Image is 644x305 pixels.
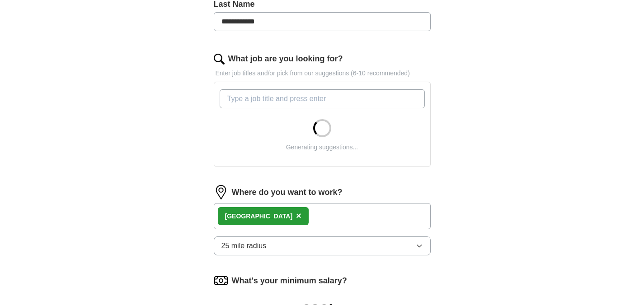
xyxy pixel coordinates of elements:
[214,273,228,288] img: salary.png
[296,211,301,221] span: ×
[225,212,293,221] div: [GEOGRAPHIC_DATA]
[214,185,228,199] img: location.png
[232,186,343,199] label: Where do you want to work?
[286,143,358,152] div: Generating suggestions...
[221,240,267,251] span: 25 mile radius
[296,209,301,223] button: ×
[214,54,225,65] img: search.png
[228,53,343,65] label: What job are you looking for?
[214,236,431,255] button: 25 mile radius
[214,69,431,78] p: Enter job titles and/or pick from our suggestions (6-10 recommended)
[220,89,425,108] input: Type a job title and press enter
[232,275,347,287] label: What's your minimum salary?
